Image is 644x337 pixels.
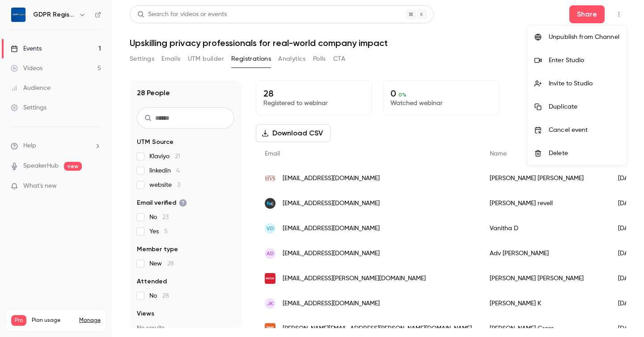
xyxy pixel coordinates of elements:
[549,56,619,65] div: Enter Studio
[549,126,619,135] div: Cancel event
[549,149,619,158] div: Delete
[549,79,619,88] div: Invite to Studio
[549,102,619,111] div: Duplicate
[549,33,619,42] div: Unpublish from Channel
